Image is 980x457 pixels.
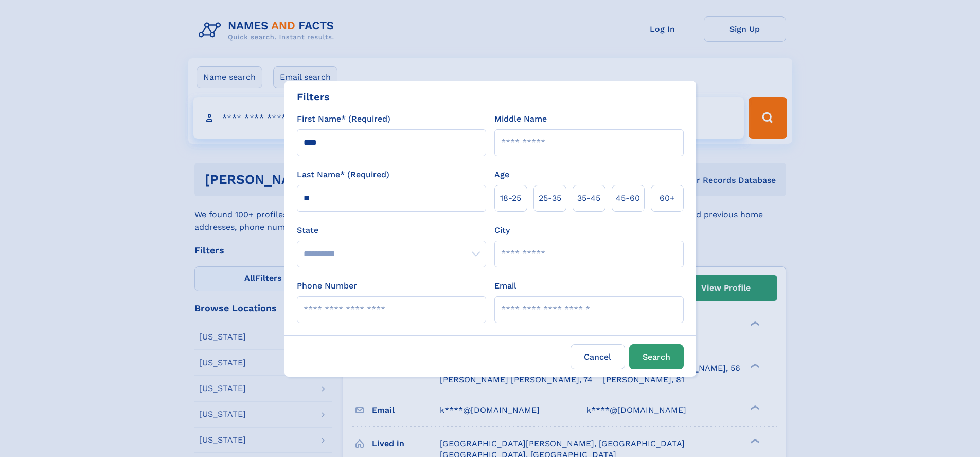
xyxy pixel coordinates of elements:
[494,280,516,292] label: Email
[297,224,486,236] label: State
[494,168,509,181] label: Age
[629,344,684,369] button: Search
[297,280,357,292] label: Phone Number
[297,113,390,125] label: First Name* (Required)
[494,224,510,236] label: City
[494,113,547,125] label: Middle Name
[297,168,389,181] label: Last Name* (Required)
[297,89,330,105] div: Filters
[571,344,625,369] label: Cancel
[660,192,675,205] span: 60+
[539,192,561,205] span: 25‑35
[616,192,640,205] span: 45‑60
[500,192,521,205] span: 18‑25
[577,192,600,205] span: 35‑45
